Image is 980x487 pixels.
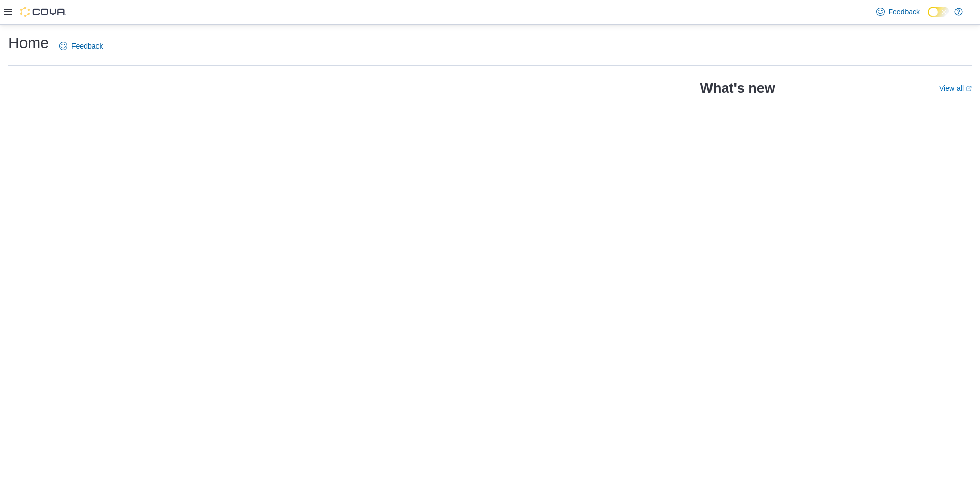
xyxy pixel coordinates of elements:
[20,7,66,17] img: Cova
[966,86,972,92] svg: External link
[928,7,949,17] input: Dark Mode
[8,33,49,53] h1: Home
[700,80,775,97] h2: What's new
[71,41,103,51] span: Feedback
[55,36,107,56] a: Feedback
[889,7,920,17] span: Feedback
[939,84,972,92] a: View allExternal link
[872,2,924,22] a: Feedback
